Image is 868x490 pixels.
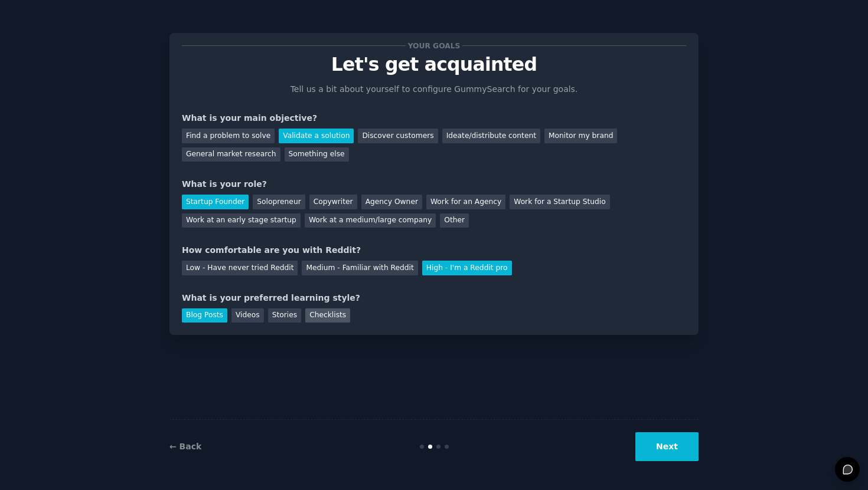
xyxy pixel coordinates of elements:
[169,442,201,451] a: ← Back
[510,195,609,209] div: Work for a Startup Studio
[182,261,298,275] div: Low - Have never tried Reddit
[285,147,349,162] div: Something else
[268,308,301,323] div: Stories
[309,195,357,209] div: Copywriter
[279,129,354,143] div: Validate a solution
[635,432,699,461] button: Next
[358,129,438,143] div: Discover customers
[231,308,264,323] div: Videos
[182,129,275,143] div: Find a problem to solve
[285,83,583,96] p: Tell us a bit about yourself to configure GummySearch for your goals.
[182,213,301,228] div: Work at an early stage startup
[305,213,436,228] div: Work at a medium/large company
[422,261,512,275] div: High - I'm a Reddit pro
[182,308,227,323] div: Blog Posts
[544,129,617,143] div: Monitor my brand
[406,40,462,52] span: Your goals
[253,195,305,209] div: Solopreneur
[182,147,280,162] div: General market research
[442,129,540,143] div: Ideate/distribute content
[182,54,686,75] p: Let's get acquainted
[302,261,417,275] div: Medium - Familiar with Reddit
[182,292,686,304] div: What is your preferred learning style?
[182,195,249,209] div: Startup Founder
[182,178,686,190] div: What is your role?
[305,308,350,323] div: Checklists
[426,195,505,209] div: Work for an Agency
[182,244,686,256] div: How comfortable are you with Reddit?
[182,112,686,124] div: What is your main objective?
[361,195,422,209] div: Agency Owner
[440,213,469,228] div: Other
